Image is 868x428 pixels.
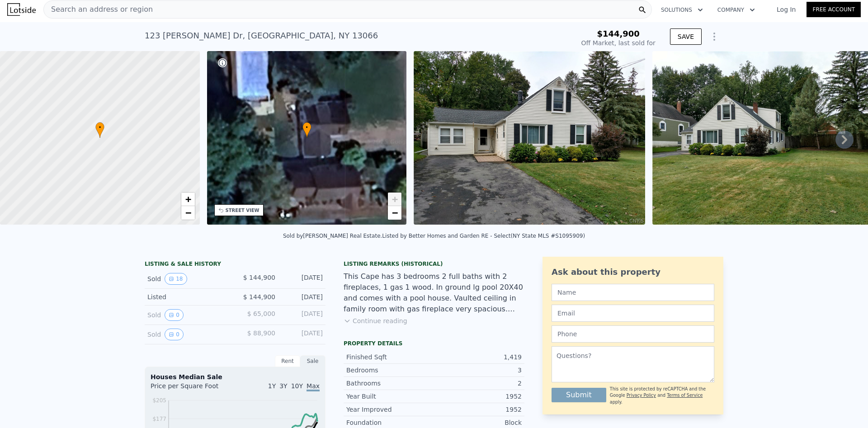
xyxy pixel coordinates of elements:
[434,392,522,401] div: 1952
[165,329,184,340] button: View historical data
[147,273,228,285] div: Sold
[291,382,303,390] span: 10Y
[283,273,323,285] div: [DATE]
[434,405,522,414] div: 1952
[346,405,434,414] div: Year Improved
[95,122,104,138] div: •
[275,355,300,367] div: Rent
[44,4,153,15] span: Search an address or region
[346,418,434,427] div: Foundation
[7,3,36,16] img: Lotside
[552,284,714,301] input: Name
[302,122,311,138] div: •
[597,29,640,38] span: $144,900
[388,193,401,206] a: Zoom in
[414,51,645,225] img: Sale: 142053538 Parcel: 77646928
[226,207,259,214] div: STREET VIEW
[346,392,434,401] div: Year Built
[388,206,401,220] a: Zoom out
[344,260,524,268] div: Listing Remarks (Historical)
[302,123,311,132] span: •
[392,207,398,218] span: −
[268,382,276,390] span: 1Y
[243,293,275,301] span: $ 144,900
[247,310,275,317] span: $ 65,000
[667,393,703,398] a: Terms of Service
[279,382,287,390] span: 3Y
[344,271,524,315] div: This Cape has 3 bedrooms 2 full baths with 2 fireplaces, 1 gas 1 wood. In ground lg pool 20X40 an...
[670,28,702,45] button: SAVE
[382,233,585,239] div: Listed by Better Homes and Garden RE - Select (NY State MLS #S1095909)
[307,382,320,391] span: Max
[151,372,320,381] div: Houses Median Sale
[710,2,762,18] button: Company
[346,366,434,375] div: Bedrooms
[344,340,524,347] div: Property details
[181,206,195,220] a: Zoom out
[610,386,714,405] div: This site is protected by reCAPTCHA and the Google and apply.
[344,316,407,325] button: Continue reading
[247,329,275,337] span: $ 88,900
[346,379,434,388] div: Bathrooms
[165,273,187,285] button: View historical data
[152,397,166,404] tspan: $205
[165,309,184,321] button: View historical data
[152,416,166,422] tspan: $177
[181,193,195,206] a: Zoom in
[283,329,323,340] div: [DATE]
[766,5,807,14] a: Log In
[434,418,522,427] div: Block
[243,274,275,281] span: $ 144,900
[151,381,235,396] div: Price per Square Foot
[300,355,325,367] div: Sale
[581,38,656,47] div: Off Market, last sold for
[552,305,714,322] input: Email
[147,309,228,321] div: Sold
[552,388,606,402] button: Submit
[705,28,723,46] button: Show Options
[283,292,323,301] div: [DATE]
[654,2,710,18] button: Solutions
[392,193,398,205] span: +
[627,393,656,398] a: Privacy Policy
[283,309,323,321] div: [DATE]
[346,353,434,362] div: Finished Sqft
[147,329,228,340] div: Sold
[283,233,382,239] div: Sold by [PERSON_NAME] Real Estate .
[95,123,104,132] span: •
[434,366,522,375] div: 3
[147,292,228,301] div: Listed
[552,325,714,343] input: Phone
[185,207,191,218] span: −
[185,193,191,205] span: +
[807,2,861,17] a: Free Account
[434,353,522,362] div: 1,419
[145,29,378,42] div: 123 [PERSON_NAME] Dr , [GEOGRAPHIC_DATA] , NY 13066
[552,266,714,278] div: Ask about this property
[434,379,522,388] div: 2
[145,260,325,269] div: LISTING & SALE HISTORY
